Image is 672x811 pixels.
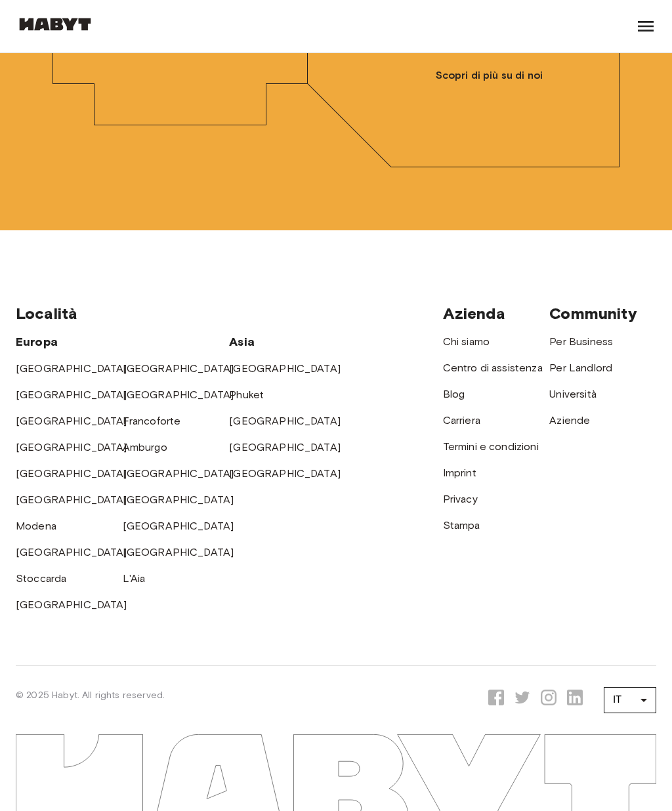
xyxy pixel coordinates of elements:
[443,414,480,426] a: Carriera
[604,682,656,718] div: IT
[123,546,234,558] a: [GEOGRAPHIC_DATA]
[229,335,255,349] span: Asia
[16,467,127,480] a: [GEOGRAPHIC_DATA]
[123,415,181,427] a: Francoforte
[16,388,127,401] a: [GEOGRAPHIC_DATA]
[123,441,167,453] a: Amburgo
[514,690,530,710] a: Opens a new tab to Habyt X page
[549,362,612,374] a: Per Landlord
[229,415,341,427] a: [GEOGRAPHIC_DATA]
[16,18,94,31] img: Habyt
[541,690,556,710] a: Opens a new tab to Habyt Instagram page
[16,598,127,611] a: [GEOGRAPHIC_DATA]
[549,335,613,348] a: Per Business
[123,520,234,532] a: [GEOGRAPHIC_DATA]
[16,690,165,701] span: © 2025 Habyt. All rights reserved.
[123,388,234,401] a: [GEOGRAPHIC_DATA]
[229,362,341,375] a: [GEOGRAPHIC_DATA]
[443,493,478,505] a: Privacy
[567,690,583,710] a: Opens a new tab to Habyt LinkedIn page
[16,335,58,349] span: Europa
[443,304,505,323] span: Azienda
[16,441,127,453] a: [GEOGRAPHIC_DATA]
[123,467,234,480] a: [GEOGRAPHIC_DATA]
[123,493,234,506] a: [GEOGRAPHIC_DATA]
[443,440,539,453] a: Termini e condizioni
[229,467,341,480] a: [GEOGRAPHIC_DATA]
[229,441,341,453] a: [GEOGRAPHIC_DATA]
[123,572,146,585] a: L'Aia
[549,414,590,426] a: Aziende
[16,493,127,506] a: [GEOGRAPHIC_DATA]
[16,415,127,427] a: [GEOGRAPHIC_DATA]
[549,304,637,323] span: Community
[443,335,490,348] a: Chi siamo
[443,362,543,374] a: Centro di assistenza
[16,362,127,375] a: [GEOGRAPHIC_DATA]
[443,388,465,400] a: Blog
[229,388,264,401] a: Phuket
[549,388,597,400] a: Università
[488,690,504,710] a: Opens a new tab to Habyt Facebook page
[16,572,66,585] a: Stoccarda
[16,546,127,558] a: [GEOGRAPHIC_DATA]
[443,519,480,531] a: Stampa
[16,520,56,532] a: Modena
[16,304,77,323] span: Località
[443,467,476,479] a: Imprint
[123,362,234,375] a: [GEOGRAPHIC_DATA]
[436,68,556,83] a: Scopri di più su di noi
